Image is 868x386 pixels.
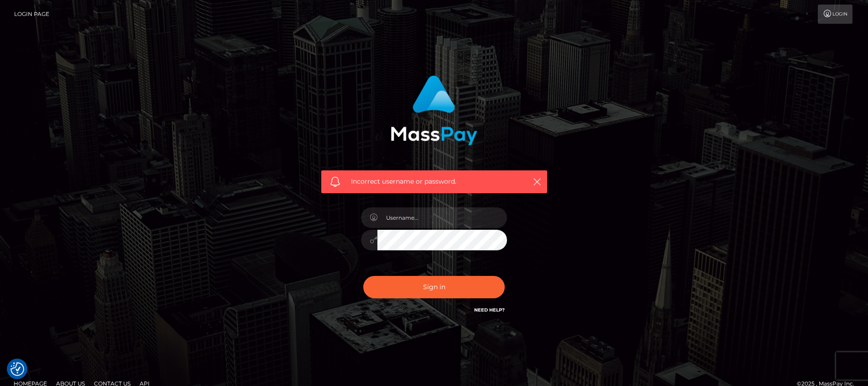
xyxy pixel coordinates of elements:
img: Revisit consent button [10,362,24,376]
span: Incorrect username or password. [351,177,518,186]
button: Consent Preferences [10,362,24,376]
button: Sign in [363,276,505,298]
input: Username... [377,207,507,228]
a: Need Help? [474,307,505,313]
a: Login Page [14,5,49,24]
img: MassPay Login [391,75,477,145]
a: Login [818,5,852,24]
